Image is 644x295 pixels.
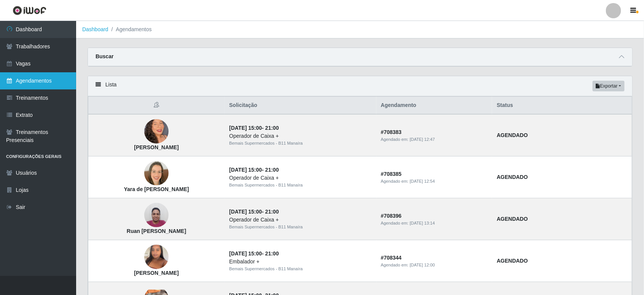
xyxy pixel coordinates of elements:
th: Status [492,97,632,115]
strong: AGENDADO [497,174,528,180]
strong: # 708344 [381,255,402,261]
time: [DATE] 12:47 [410,137,435,142]
div: Bemais Supermercados - B11 Manaíra [229,140,371,147]
div: Operador de Caixa + [229,174,371,182]
th: Solicitação [225,97,376,115]
strong: Yara de [PERSON_NAME] [124,186,189,192]
time: 21:00 [265,167,279,173]
div: Agendado em: [381,178,488,185]
strong: AGENDADO [497,132,528,138]
a: Dashboard [82,26,108,32]
img: Ruan Carlos Romão da Luz [144,199,169,231]
div: Bemais Supermercados - B11 Manaíra [229,224,371,230]
strong: [PERSON_NAME] [134,144,179,150]
strong: AGENDADO [497,258,528,264]
th: Agendamento [376,97,493,115]
div: Lista [88,76,632,96]
strong: - [229,209,279,215]
button: Exportar [593,81,625,91]
time: [DATE] 12:00 [410,263,435,267]
time: [DATE] 15:00 [229,250,262,257]
strong: # 708385 [381,171,402,177]
div: Operador de Caixa + [229,132,371,140]
nav: breadcrumb [76,21,644,38]
li: Agendamentos [108,26,152,33]
time: [DATE] 15:00 [229,209,262,215]
img: Yara de Fátima Amorim de Araújo [144,161,169,185]
div: Agendado em: [381,136,488,143]
strong: [PERSON_NAME] [134,270,179,276]
strong: Ruan [PERSON_NAME] [127,228,186,234]
strong: - [229,125,279,131]
strong: Buscar [96,53,113,59]
strong: - [229,250,279,257]
time: 21:00 [265,209,279,215]
div: Operador de Caixa + [229,216,371,224]
strong: # 708383 [381,129,402,135]
strong: AGENDADO [497,216,528,222]
div: Embalador + [229,258,371,266]
time: [DATE] 15:00 [229,167,262,173]
div: Bemais Supermercados - B11 Manaíra [229,182,371,188]
time: 21:00 [265,250,279,257]
div: Bemais Supermercados - B11 Manaíra [229,266,371,272]
div: Agendado em: [381,262,488,268]
img: CoreUI Logo [13,6,46,15]
img: Maria da Penha da Silva Lima [144,110,169,153]
strong: # 708396 [381,213,402,219]
div: Agendado em: [381,220,488,226]
time: 21:00 [265,125,279,131]
time: [DATE] 13:14 [410,221,435,225]
time: [DATE] 15:00 [229,125,262,131]
strong: - [229,167,279,173]
time: [DATE] 12:54 [410,179,435,183]
img: Bianca Vitória Medeiros Batista [144,241,169,273]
